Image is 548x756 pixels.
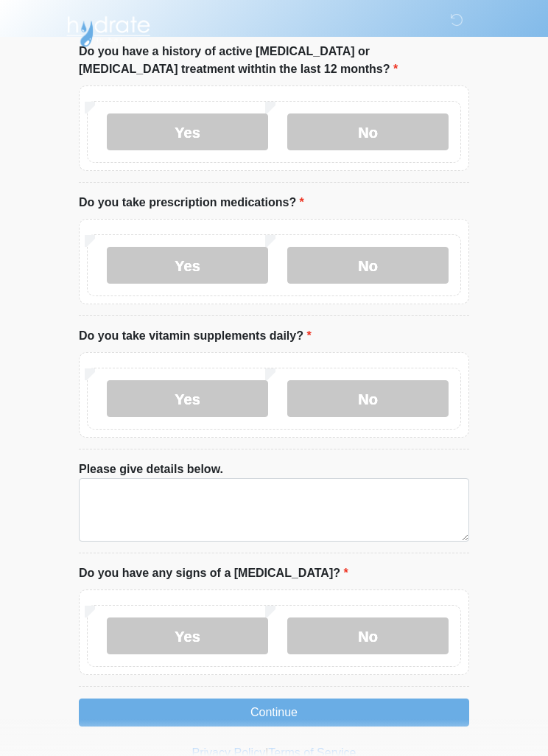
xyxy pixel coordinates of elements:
label: Do you have any signs of a [MEDICAL_DATA]? [79,564,348,582]
label: Yes [107,247,268,284]
label: Do you take vitamin supplements daily? [79,327,312,345]
label: No [287,617,449,654]
label: Yes [107,380,268,417]
label: Do you take prescription medications? [79,194,304,211]
label: No [287,113,449,150]
label: Please give details below. [79,461,223,478]
label: No [287,247,449,284]
label: Do you have a history of active [MEDICAL_DATA] or [MEDICAL_DATA] treatment withtin the last 12 mo... [79,43,469,78]
label: Yes [107,113,268,150]
button: Continue [79,699,469,727]
label: Yes [107,617,268,654]
label: No [287,380,449,417]
img: Hydrate IV Bar - Chandler Logo [64,11,152,48]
